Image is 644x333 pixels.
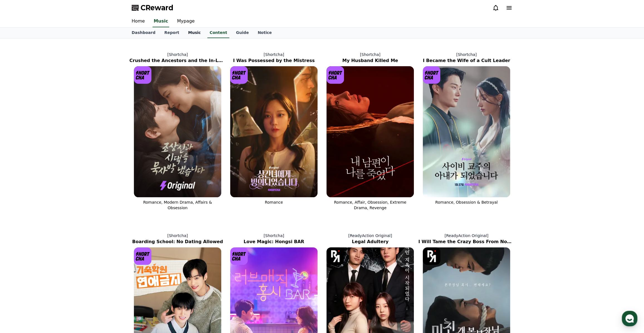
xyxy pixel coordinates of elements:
[129,238,226,245] h2: Boarding School: No Dating Allowed
[253,28,276,38] a: Notice
[46,185,63,189] span: Messages
[326,66,414,197] img: My Husband Killed Me
[82,185,96,189] span: Settings
[418,52,515,57] p: [Shortcha]
[226,52,322,57] p: [Shortcha]
[322,57,418,64] h2: My Husband Killed Me
[132,3,173,12] a: CReward
[6,6,38,13] span: Messages
[226,47,322,215] a: [Shortcha] I Was Possessed by the Mistress I Was Possessed by the Mistress [object Object] Logo R...
[334,200,406,210] span: Romance, Affair, Obsession, Extreme Drama, Revenge
[322,52,418,57] p: [Shortcha]
[418,238,515,245] h2: I Will Tame the Crazy Boss From Now On
[418,233,515,238] p: [ReadyAction Original]
[129,233,226,238] p: [Shortcha]
[423,66,440,84] img: [object Object] Logo
[72,176,107,190] a: Settings
[173,16,199,27] a: Mypage
[265,200,283,204] span: Romance
[322,238,418,245] h2: Legal Adultery
[134,66,151,84] img: [object Object] Logo
[160,28,184,38] a: Report
[232,28,253,38] a: Guide
[418,47,515,215] a: [Shortcha] I Became the Wife of a Cult Leader I Became the Wife of a Cult Leader [object Object] ...
[3,18,107,34] a: Creward15 minutes ago is it ai or real person
[326,247,344,265] img: [object Object] Logo
[423,247,440,265] img: [object Object] Logo
[322,233,418,238] p: [ReadyAction Original]
[129,47,226,215] a: [Shortcha] Crushed the Ancestors and the In-Laws Crushed the Ancestors and the In-Laws [object Ob...
[127,16,149,27] a: Home
[230,66,248,84] img: [object Object] Logo
[423,66,510,197] img: I Became the Wife of a Cult Leader
[141,3,173,12] span: CReward
[143,200,212,210] span: Romance, Modern Drama, Affairs & Obsession
[2,176,37,190] a: Home
[226,233,322,238] p: [Shortcha]
[19,25,104,31] div: is it ai or real person
[127,28,160,38] a: Dashboard
[230,247,248,265] img: [object Object] Logo
[33,161,71,166] span: Start a new chat
[14,185,24,189] span: Home
[129,57,226,64] h2: Crushed the Ancestors and the In-Laws
[418,57,515,64] h2: I Became the Wife of a Cult Leader
[230,66,318,197] img: I Was Possessed by the Mistress
[40,20,65,25] div: 15 minutes ago
[134,66,221,197] img: Crushed the Ancestors and the In-Laws
[134,247,151,265] img: [object Object] Logo
[26,157,84,170] a: Start a new chat
[226,57,322,64] h2: I Was Possessed by the Mistress
[19,20,37,25] div: Creward
[207,28,229,38] a: Content
[322,47,418,215] a: [Shortcha] My Husband Killed Me My Husband Killed Me [object Object] Logo Romance, Affair, Obsess...
[326,66,344,84] img: [object Object] Logo
[226,238,322,245] h2: Love Magic: Hongsi BAR
[129,52,226,57] p: [Shortcha]
[153,16,169,27] a: Music
[37,176,72,190] a: Messages
[184,28,205,38] a: Music
[435,200,498,204] span: Romance, Obsession & Betrayal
